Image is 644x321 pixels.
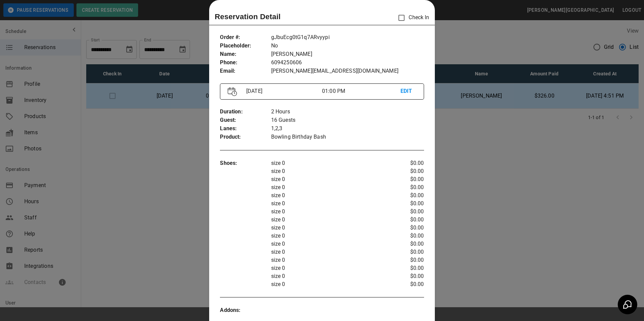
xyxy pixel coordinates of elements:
p: $0.00 [390,224,424,232]
p: size 0 [271,240,390,248]
p: Addons : [220,306,271,315]
p: size 0 [271,224,390,232]
p: size 0 [271,200,390,208]
p: No [271,42,424,50]
p: $0.00 [390,248,424,256]
p: 16 Guests [271,116,424,124]
p: Placeholder : [220,42,271,50]
p: $0.00 [390,175,424,183]
p: Check In [394,11,429,25]
p: EDIT [400,87,416,96]
p: size 0 [271,248,390,256]
img: Vector [228,87,237,96]
p: [PERSON_NAME][EMAIL_ADDRESS][DOMAIN_NAME] [271,67,424,75]
p: size 0 [271,208,390,216]
p: $0.00 [390,264,424,272]
p: size 0 [271,264,390,272]
p: $0.00 [390,272,424,280]
p: $0.00 [390,191,424,200]
p: 2 Hours [271,108,424,116]
p: Name : [220,50,271,59]
p: size 0 [271,280,390,288]
p: $0.00 [390,200,424,208]
p: Lanes : [220,124,271,133]
p: size 0 [271,216,390,224]
p: Product : [220,133,271,141]
p: 6094250606 [271,59,424,67]
p: Email : [220,67,271,75]
p: $0.00 [390,216,424,224]
p: size 0 [271,167,390,175]
p: size 0 [271,191,390,200]
p: 1,2,3 [271,124,424,133]
p: $0.00 [390,159,424,167]
p: $0.00 [390,280,424,288]
p: Guest : [220,116,271,124]
p: size 0 [271,272,390,280]
p: size 0 [271,175,390,183]
p: [DATE] [244,87,322,95]
p: [PERSON_NAME] [271,50,424,59]
p: Bowling Birthday Bash [271,133,424,141]
p: $0.00 [390,232,424,240]
p: Shoes : [220,159,271,168]
p: $0.00 [390,167,424,175]
p: size 0 [271,256,390,264]
p: Reservation Detail [215,11,281,22]
p: $0.00 [390,240,424,248]
p: size 0 [271,232,390,240]
p: $0.00 [390,183,424,191]
p: size 0 [271,159,390,167]
p: gJbuEcg0tG1q7ARvyypi [271,33,424,42]
p: $0.00 [390,208,424,216]
p: Phone : [220,59,271,67]
p: size 0 [271,183,390,191]
p: Duration : [220,108,271,116]
p: 01:00 PM [322,87,400,95]
p: $0.00 [390,256,424,264]
p: Order # : [220,33,271,42]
